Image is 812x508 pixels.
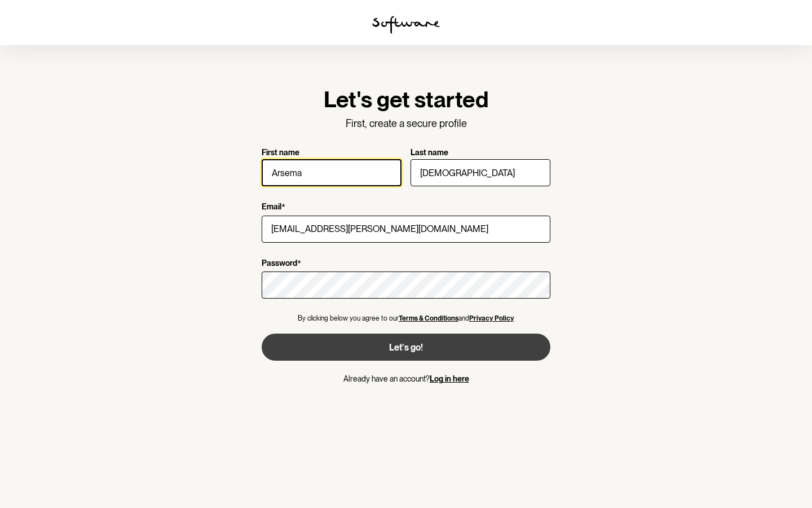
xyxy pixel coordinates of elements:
[399,314,458,322] a: Terms & Conditions
[262,117,550,130] p: First, create a secure profile
[262,334,550,361] button: Let's go!
[372,16,440,34] img: software logo
[262,86,550,113] h1: Let's get started
[469,314,514,322] a: Privacy Policy
[262,148,299,157] p: First name
[262,314,550,322] p: By clicking below you agree to our and
[411,148,448,157] p: Last name
[262,202,281,213] p: Email
[430,374,469,383] a: Log in here
[262,374,550,384] p: Already have an account?
[262,259,297,269] p: Password
[389,342,423,353] span: Let's go!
